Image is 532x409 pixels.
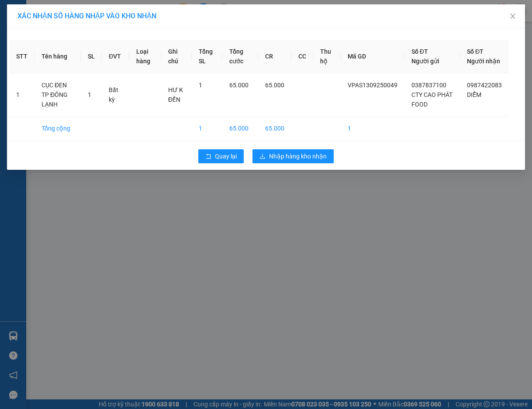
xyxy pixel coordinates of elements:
[129,40,161,73] th: Loại hàng
[9,73,35,117] td: 1
[69,39,107,44] span: Hotline: 19001152
[205,153,211,160] span: rollback
[215,151,237,161] span: Quay lại
[3,5,42,44] img: logo
[192,40,222,73] th: Tổng SL
[411,58,439,65] span: Người gửi
[222,117,258,141] td: 65.000
[265,82,284,89] span: 65.000
[258,117,291,141] td: 65.000
[168,86,183,103] span: HƯ K ĐỀN
[9,40,35,73] th: STT
[269,151,327,161] span: Nhập hàng kho nhận
[69,5,120,12] strong: ĐỒNG PHƯỚC
[3,63,53,69] span: In ngày:
[35,73,81,117] td: CỤC ĐEN TP ĐÔNG LẠNH
[467,48,484,55] span: Số ĐT
[258,40,291,73] th: CR
[509,13,516,20] span: close
[192,117,222,141] td: 1
[411,82,446,89] span: 0387837100
[19,63,53,69] span: 09:43:09 [DATE]
[35,117,81,141] td: Tổng cộng
[102,73,129,117] td: Bất kỳ
[411,48,428,55] span: Số ĐT
[252,149,334,163] button: downloadNhập hàng kho nhận
[467,82,502,89] span: 0987422083
[81,40,102,73] th: SL
[199,82,202,89] span: 1
[259,153,266,160] span: download
[222,40,258,73] th: Tổng cước
[88,91,91,98] span: 1
[17,12,156,20] span: XÁC NHẬN SỐ HÀNG NHẬP VÀO KHO NHẬN
[467,91,481,98] span: DIỄM
[501,4,525,29] button: Close
[35,40,81,73] th: Tên hàng
[291,40,313,73] th: CC
[348,82,397,89] span: VPAS1309250049
[313,40,341,73] th: Thu hộ
[3,56,91,62] span: [PERSON_NAME]:
[411,91,453,108] span: CTY CAO PHÁT FOOD
[69,26,120,37] span: 01 Võ Văn Truyện, KP.1, Phường 2
[24,47,107,54] span: -----------------------------------------
[44,55,92,62] span: VPLK1309250003
[198,149,244,163] button: rollbackQuay lại
[467,58,500,65] span: Người nhận
[341,40,404,73] th: Mã GD
[102,40,129,73] th: ĐVT
[69,14,117,25] span: Bến xe [GEOGRAPHIC_DATA]
[229,82,249,89] span: 65.000
[341,117,404,141] td: 1
[161,40,192,73] th: Ghi chú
